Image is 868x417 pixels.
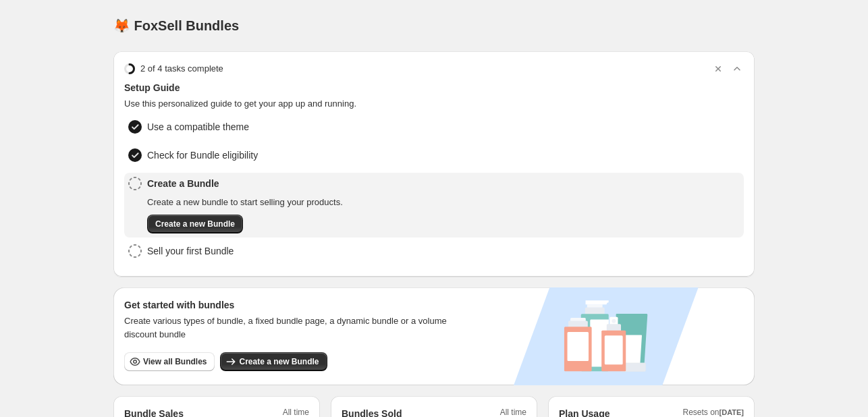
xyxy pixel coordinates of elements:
span: Create various types of bundle, a fixed bundle page, a dynamic bundle or a volume discount bundle [124,314,460,341]
h3: Get started with bundles [124,298,460,312]
span: 2 of 4 tasks complete [140,62,223,76]
span: Use this personalized guide to get your app up and running. [124,97,744,111]
span: Create a Bundle [147,177,343,190]
button: View all Bundles [124,352,215,371]
span: Create a new Bundle [239,356,319,367]
span: Sell your first Bundle [147,244,234,258]
span: Create a new Bundle [155,219,235,229]
span: View all Bundles [143,356,207,367]
span: Use a compatible theme [147,120,249,134]
span: [DATE] [720,408,744,416]
span: Check for Bundle eligibility [147,148,258,162]
span: Setup Guide [124,81,744,94]
span: Create a new bundle to start selling your products. [147,196,343,209]
h1: 🦊 FoxSell Bundles [113,18,239,34]
button: Create a new Bundle [147,215,243,233]
button: Create a new Bundle [220,352,327,371]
